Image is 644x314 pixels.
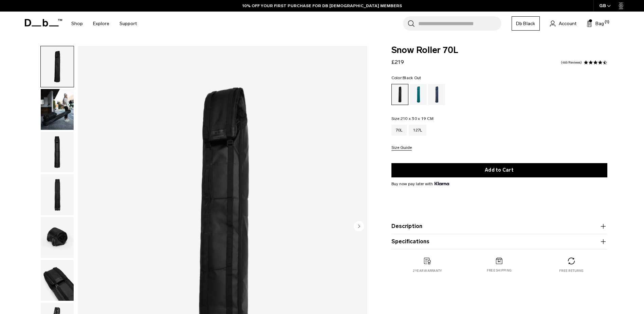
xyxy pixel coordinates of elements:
[71,12,83,36] a: Shop
[409,125,426,136] a: 127L
[40,89,74,130] button: Snow Roller 70L Black Out
[428,84,445,105] a: Blue Hour
[41,132,74,173] img: Snow Roller 70L Black Out
[595,20,604,27] span: Bag
[605,19,609,25] span: (1)
[40,260,74,301] button: Snow Roller 70L Black Out
[391,181,449,187] span: Buy now pay later with
[391,125,407,136] a: 70L
[559,20,576,27] span: Account
[391,76,421,80] legend: Color:
[40,174,74,215] button: Snow Roller 70L Black Out
[40,46,74,87] button: Snow Roller 70L Black Out
[41,217,74,258] img: Snow Roller 70L Black Out
[41,46,74,87] img: Snow Roller 70L Black Out
[40,217,74,258] button: Snow Roller 70L Black Out
[391,84,408,105] a: Black Out
[391,59,404,65] span: £219
[66,12,142,36] nav: Main Navigation
[403,75,421,80] span: Black Out
[119,12,137,36] a: Support
[41,89,74,130] img: Snow Roller 70L Black Out
[391,238,607,246] button: Specifications
[93,12,109,36] a: Explore
[435,182,449,185] img: {"height" => 20, "alt" => "Klarna"}
[559,268,583,273] p: Free returns
[401,116,434,121] span: 210 x 30 x 19 CM
[391,46,607,55] span: Snow Roller 70L
[587,19,604,28] button: Bag (1)
[41,260,74,301] img: Snow Roller 70L Black Out
[391,222,607,230] button: Description
[391,163,607,177] button: Add to Cart
[40,132,74,173] button: Snow Roller 70L Black Out
[550,19,576,28] a: Account
[512,16,540,31] a: Db Black
[41,174,74,215] img: Snow Roller 70L Black Out
[354,221,364,232] button: Next slide
[410,84,427,105] a: Midnight Teal
[561,61,582,64] a: 466 reviews
[391,145,412,151] button: Size Guide
[242,3,402,9] a: 10% OFF YOUR FIRST PURCHASE FOR DB [DEMOGRAPHIC_DATA] MEMBERS
[487,268,512,273] p: Free shipping
[413,268,442,273] p: 2 year warranty
[391,117,434,121] legend: Size:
